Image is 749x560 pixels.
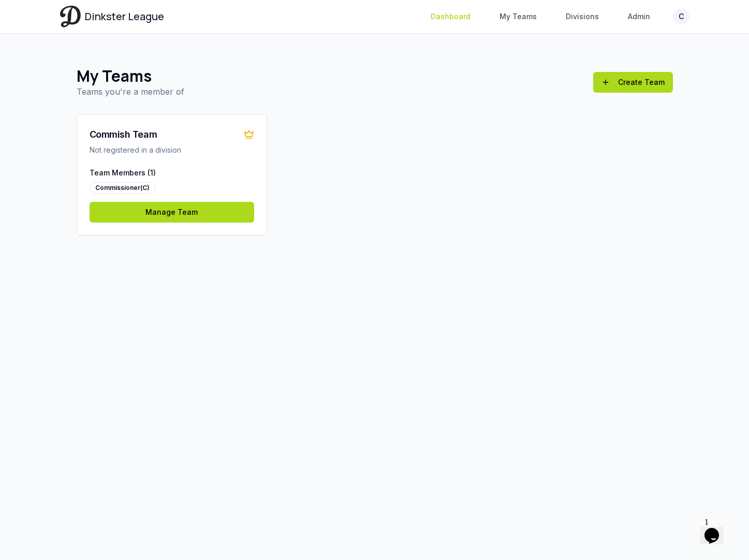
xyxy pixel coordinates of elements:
a: Divisions [560,7,605,26]
div: Commissioner (C) [90,182,155,194]
p: Not registered in a division [90,145,254,155]
p: Team Members ( 1 ) [90,168,254,178]
div: Commish Team [90,127,157,142]
a: Create Team [593,72,673,93]
a: Dinkster League [60,6,164,27]
a: Dashboard [424,7,477,26]
span: Dinkster League [85,9,164,24]
a: Manage Team [90,202,254,223]
button: C [673,8,689,25]
a: My Teams [493,7,543,26]
p: Teams you're a member of [77,85,184,98]
iframe: chat widget [700,513,733,544]
h1: My Teams [77,67,184,85]
img: Dinkster [60,6,81,27]
a: Admin [622,7,656,26]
